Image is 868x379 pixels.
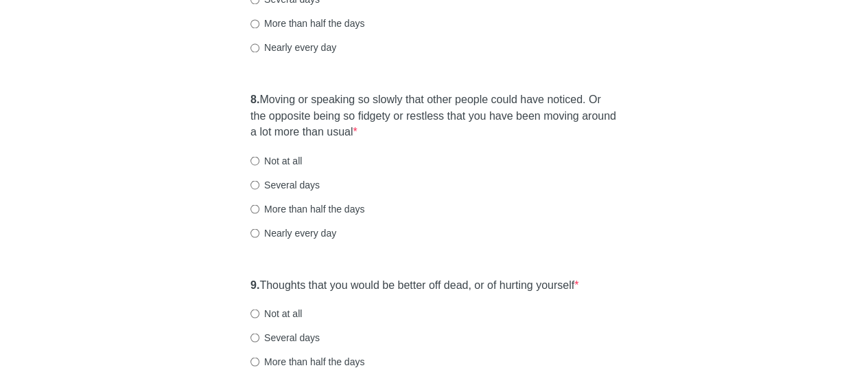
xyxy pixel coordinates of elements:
[250,354,364,368] label: More than half the days
[250,204,259,213] input: More than half the days
[250,306,302,320] label: Not at all
[250,180,259,189] input: Several days
[250,41,336,54] label: Nearly every day
[250,228,259,237] input: Nearly every day
[250,279,259,290] strong: 9.
[250,309,259,318] input: Not at all
[250,19,259,28] input: More than half the days
[250,226,336,239] label: Nearly every day
[250,43,259,52] input: Nearly every day
[250,156,259,165] input: Not at all
[250,92,618,140] label: Moving or speaking so slowly that other people could have noticed. Or the opposite being so fidge...
[250,94,259,105] strong: 8.
[250,202,364,215] label: More than half the days
[250,333,259,342] input: Several days
[250,177,320,191] label: Several days
[250,277,578,293] label: Thoughts that you would be better off dead, or of hurting yourself
[250,153,302,167] label: Not at all
[250,17,364,30] label: More than half the days
[250,357,259,366] input: More than half the days
[250,330,320,344] label: Several days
